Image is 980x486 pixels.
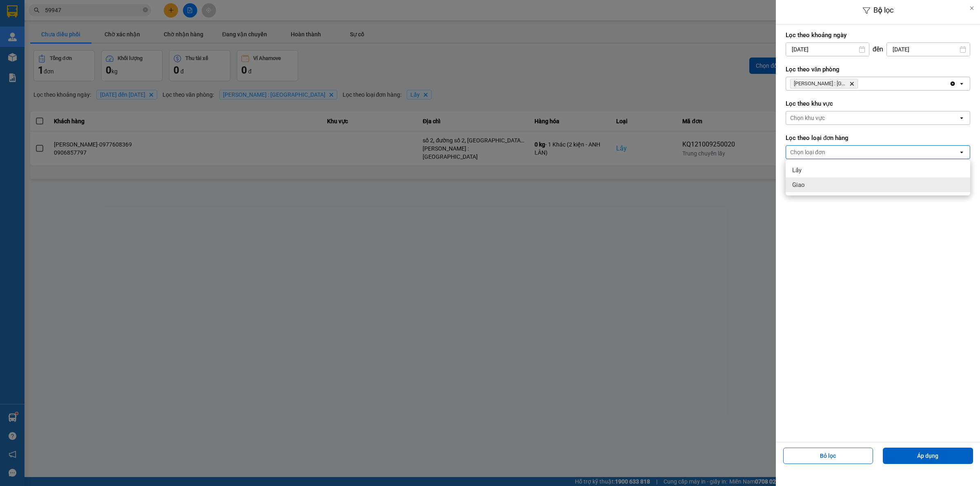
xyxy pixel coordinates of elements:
[790,79,858,89] span: Hồ Chí Minh : Kho Quận 12, close by backspace
[790,114,825,122] div: Chọn khu vực
[790,148,825,156] div: Chọn loại đơn
[783,448,873,464] button: Bỏ lọc
[792,166,802,174] span: Lấy
[786,65,970,73] label: Lọc theo văn phòng
[786,43,869,56] input: Select a date.
[949,80,956,87] svg: Clear all
[887,43,970,56] input: Select a date.
[849,81,854,86] svg: Delete
[794,80,846,87] span: Hồ Chí Minh : Kho Quận 12
[786,160,970,195] ul: Menu
[873,6,893,14] span: Bộ lọc
[786,31,970,39] label: Lọc theo khoảng ngày
[883,448,973,464] button: Áp dụng
[958,115,965,121] svg: open
[792,181,805,189] span: Giao
[786,134,970,142] label: Lọc theo loại đơn hàng
[786,100,970,108] label: Lọc theo khu vực
[869,45,886,53] div: đến
[958,149,965,155] svg: open
[958,80,965,87] svg: open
